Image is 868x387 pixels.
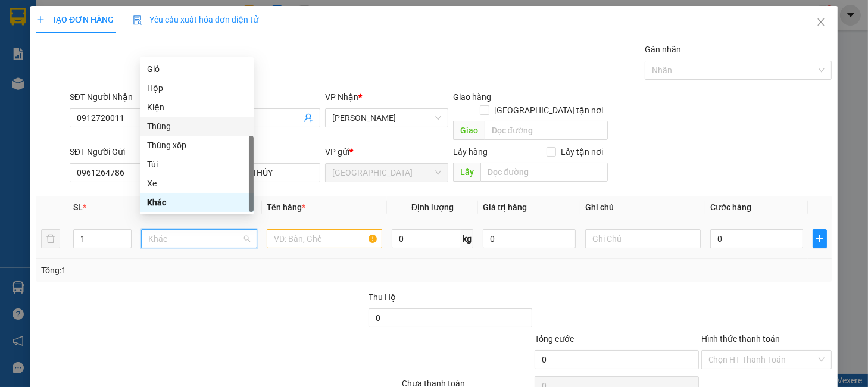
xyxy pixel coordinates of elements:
[41,264,336,277] div: Tổng: 1
[140,60,254,79] div: Giỏ
[140,193,254,212] div: Khác
[140,98,254,117] div: Kiện
[147,120,246,133] div: Thùng
[483,202,527,212] span: Giá trị hàng
[813,234,826,244] span: plus
[453,163,480,182] span: Lấy
[133,15,258,24] span: Yêu cầu xuất hóa đơn điện tử
[147,82,246,95] div: Hộp
[147,139,246,152] div: Thùng xốp
[36,15,114,24] span: TẠO ĐƠN HÀNG
[556,145,608,158] span: Lấy tận nơi
[6,51,82,90] li: VP [GEOGRAPHIC_DATA]
[70,145,193,158] div: SĐT Người Gửi
[140,174,254,193] div: Xe
[41,229,60,248] button: delete
[198,145,321,158] div: Người gửi
[304,113,313,123] span: user-add
[267,202,305,212] span: Tên hàng
[325,145,448,158] div: VP gửi
[645,45,681,54] label: Gán nhãn
[804,6,838,39] button: Close
[36,15,45,24] span: plus
[6,6,173,29] li: Thanh Thuỷ
[267,229,382,248] input: VD: Bàn, Ghế
[483,229,576,248] input: 0
[140,136,254,155] div: Thùng xốp
[70,90,193,104] div: SĐT Người Nhận
[580,196,705,219] th: Ghi chú
[453,92,491,102] span: Giao hàng
[813,229,827,248] button: plus
[147,63,246,76] div: Giỏ
[701,334,780,344] label: Hình thức thanh toán
[485,121,608,140] input: Dọc đường
[585,229,701,248] input: Ghi Chú
[147,196,246,209] div: Khác
[411,202,454,212] span: Định lượng
[453,121,485,140] span: Giao
[332,164,441,182] span: Đà Lạt
[453,147,488,157] span: Lấy hàng
[147,177,246,190] div: Xe
[133,15,142,25] img: icon
[140,155,254,174] div: Túi
[198,90,321,104] div: Người nhận
[73,202,83,212] span: SL
[140,117,254,136] div: Thùng
[535,334,574,344] span: Tổng cước
[147,101,246,114] div: Kiện
[461,229,473,248] span: kg
[710,202,751,212] span: Cước hàng
[325,92,358,102] span: VP Nhận
[816,17,826,27] span: close
[369,292,396,302] span: Thu Hộ
[140,79,254,98] div: Hộp
[332,109,441,127] span: Tam Kỳ
[82,51,158,90] li: VP [GEOGRAPHIC_DATA]
[489,104,608,117] span: [GEOGRAPHIC_DATA] tận nơi
[480,163,608,182] input: Dọc đường
[147,158,246,171] div: Túi
[148,230,249,248] span: Khác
